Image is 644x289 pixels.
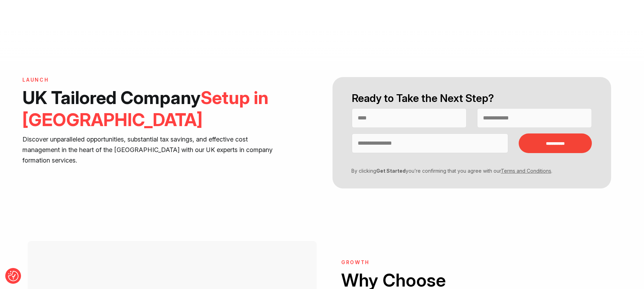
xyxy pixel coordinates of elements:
[22,77,280,83] h6: LAUNCH
[376,168,406,174] strong: Get Started
[341,260,602,266] h6: GROWTH
[296,6,348,24] img: svg+xml;nitro-empty-id=MTU1OjExNQ==-1;base64,PHN2ZyB2aWV3Qm94PSIwIDAgNzU4IDI1MSIgd2lkdGg9Ijc1OCIg...
[8,271,19,281] img: Revisit consent button
[352,91,592,105] h2: Ready to Take the Next Step?
[22,87,280,131] h1: UK Tailored Company
[8,271,19,281] button: Consent Preferences
[22,134,280,166] p: Discover unparalleled opportunities, substantial tax savings, and effective cost management in th...
[322,77,622,188] form: Contact form
[501,168,551,174] a: Terms and Conditions
[346,167,587,174] p: By clicking you’re confirming that you agree with our .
